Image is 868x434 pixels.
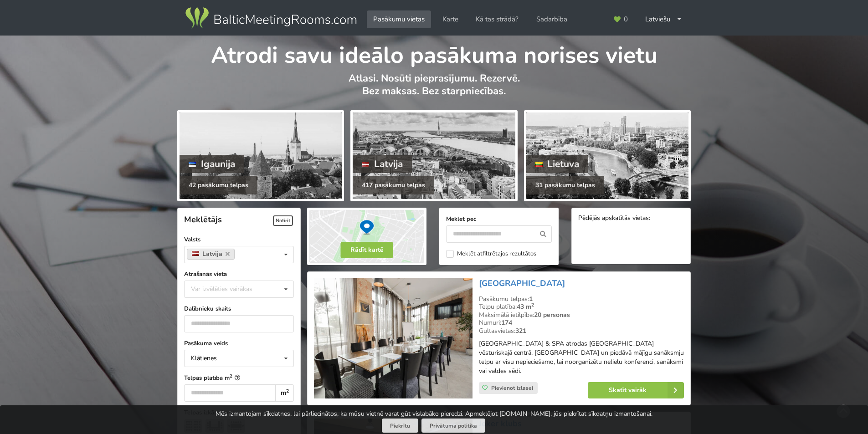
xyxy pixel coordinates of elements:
div: Lietuva [526,155,589,173]
div: 31 pasākumu telpas [526,176,604,194]
a: [GEOGRAPHIC_DATA] [479,278,565,289]
div: Var izvēlēties vairākas [189,284,273,294]
a: Latvija 417 pasākumu telpas [350,110,517,201]
div: Gultasvietas: [479,327,684,335]
p: [GEOGRAPHIC_DATA] & SPA atrodas [GEOGRAPHIC_DATA] vēsturiskajā centrā, [GEOGRAPHIC_DATA] un piedā... [479,339,684,376]
div: Latvija [353,155,412,173]
div: 417 pasākumu telpas [353,176,434,194]
span: Meklētājs [184,214,222,225]
span: Pievienot izlasei [491,384,533,392]
div: Numuri: [479,319,684,327]
div: Latviešu [639,10,688,28]
sup: 2 [286,388,289,394]
img: Baltic Meeting Rooms [184,5,358,31]
div: 42 pasākumu telpas [180,176,257,194]
button: Piekrītu [382,419,418,433]
label: Pasākuma veids [184,339,294,348]
button: Rādīt kartē [341,242,393,258]
strong: 321 [515,327,526,335]
p: Atlasi. Nosūti pieprasījumu. Rezervē. Bez maksas. Bez starpniecības. [177,72,691,107]
label: Telpas platība m [184,373,294,383]
span: Notīrīt [273,215,293,226]
div: Pasākumu telpas: [479,295,684,303]
a: Sadarbība [530,10,574,28]
strong: 43 m [517,302,534,311]
div: Maksimālā ietilpība: [479,311,684,319]
strong: 174 [501,318,512,327]
strong: 20 personas [534,311,570,319]
label: Atrašanās vieta [184,270,294,279]
a: Karte [436,10,465,28]
label: Meklēt atfiltrētajos rezultātos [446,250,536,258]
a: Latvija [187,249,235,260]
a: Privātuma politika [421,419,485,433]
img: Rādīt kartē [307,208,426,265]
div: Pēdējās apskatītās vietas: [578,214,684,223]
h1: Atrodi savu ideālo pasākuma norises vietu [177,36,691,70]
label: Meklēt pēc [446,214,552,224]
div: m [275,384,294,402]
a: Lietuva 31 pasākumu telpas [524,110,691,201]
div: Klātienes [191,355,217,362]
strong: 1 [529,295,533,303]
img: Viesnīca | Rīga | Wellton Riga Hotel & SPA [314,278,472,399]
sup: 2 [230,373,232,379]
sup: 2 [531,301,534,308]
label: Valsts [184,235,294,244]
a: Skatīt vairāk [588,382,684,398]
span: 0 [624,16,628,23]
div: Igaunija [180,155,244,173]
a: Kā tas strādā? [469,10,525,28]
label: Dalībnieku skaits [184,304,294,313]
div: Telpu platība: [479,303,684,311]
a: Pasākumu vietas [367,10,431,28]
a: Igaunija 42 pasākumu telpas [177,110,344,201]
